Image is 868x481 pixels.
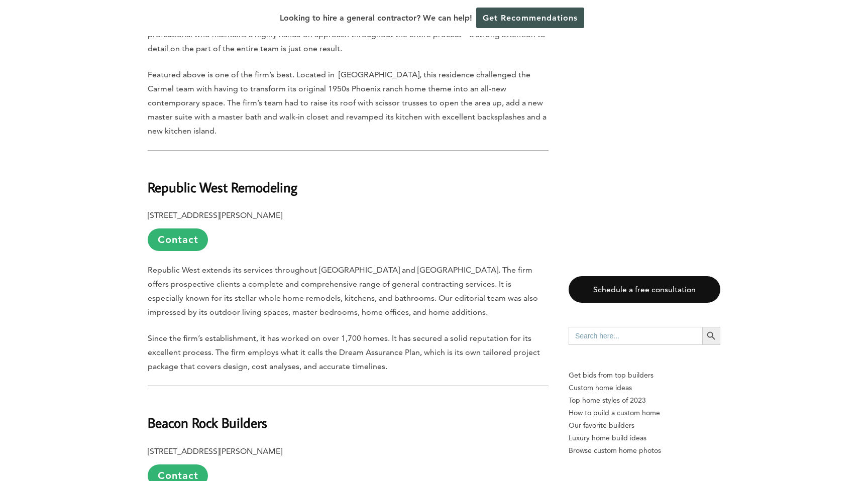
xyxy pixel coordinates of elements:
a: Our favorite builders [569,419,720,432]
span: Since the firm’s establishment, it has worked on over 1,700 homes. It has secured a solid reputat... [148,333,540,371]
b: [STREET_ADDRESS][PERSON_NAME] [148,210,282,220]
svg: Search [706,330,717,341]
a: Schedule a free consultation [569,276,720,303]
a: Get Recommendations [476,8,584,28]
a: Contact [148,228,208,251]
p: Get bids from top builders [569,369,720,382]
b: Republic West Remodeling [148,178,297,196]
b: Beacon Rock Builders [148,414,267,431]
a: Custom home ideas [569,382,720,394]
input: Search here... [569,327,702,345]
iframe: Drift Widget Chat Controller [675,409,856,469]
span: Featured above is one of the firm’s best. Located in [GEOGRAPHIC_DATA], this residence challenged... [148,70,547,136]
a: Browse custom home photos [569,444,720,457]
a: Luxury home build ideas [569,432,720,444]
a: Top home styles of 2023 [569,394,720,407]
b: [STREET_ADDRESS][PERSON_NAME] [148,446,282,456]
span: Republic West extends its services throughout [GEOGRAPHIC_DATA] and [GEOGRAPHIC_DATA]. The firm o... [148,265,538,317]
a: How to build a custom home [569,407,720,419]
